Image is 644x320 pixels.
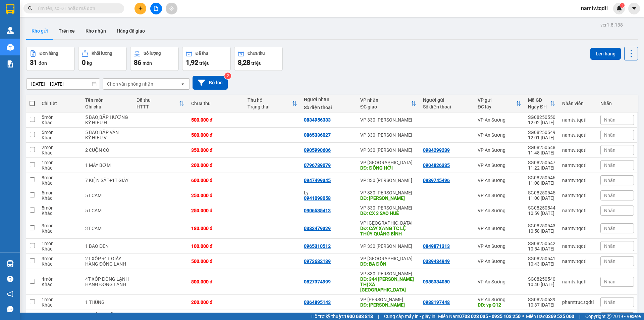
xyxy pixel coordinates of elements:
div: 1 món [42,160,78,165]
div: 0827374999 [304,279,331,284]
span: | [378,313,379,320]
div: ver 1.8.138 [600,21,623,29]
div: VP 330 [PERSON_NAME] [360,132,416,138]
div: 0905990606 [304,147,331,153]
span: Nhãn [604,300,615,305]
div: VP An Sương [478,297,521,302]
div: VP An Sương [478,259,521,264]
div: Ngày ĐH [528,104,550,109]
div: VP An Sương [478,132,521,138]
div: Khác [42,180,78,186]
div: 200.000 đ [191,163,241,168]
button: Bộ lọc [193,76,228,90]
div: DĐ: Lao Bảo [360,302,416,308]
div: 0988334050 [423,279,450,284]
span: Miền Bắc [526,313,574,320]
div: Ghi chú [85,104,130,109]
div: Chi tiết [42,101,78,106]
div: DĐ: BA ĐỒN [360,261,416,267]
div: 350.000 đ [191,147,241,153]
div: VP [GEOGRAPHIC_DATA] [360,160,416,165]
span: 1 [621,3,623,8]
div: VP An Sương [478,243,521,249]
div: 12:01 [DATE] [528,135,555,140]
div: 100.000 đ [191,243,241,249]
div: VP [GEOGRAPHIC_DATA] [360,256,416,261]
div: Khác [42,228,78,234]
div: VP An Sương [478,178,521,183]
div: SG08250543 [528,223,555,228]
strong: 1900 633 818 [344,314,373,319]
span: Nhãn [604,279,615,284]
div: SG08250547 [528,160,555,165]
div: namtv.tqdtl [562,226,594,231]
span: Nhãn [604,193,615,198]
div: ĐC giao [360,104,411,109]
div: 2 CUỘN CỎ [85,147,130,153]
div: 0796789079 [304,163,331,168]
div: SG08250548 [528,145,555,150]
div: VP An Sương [478,208,521,213]
span: message [7,306,13,312]
div: 11:48 [DATE] [528,150,555,155]
button: Trên xe [53,23,80,39]
div: Khác [42,120,78,125]
div: Nhãn [600,101,634,106]
div: 5 món [42,205,78,211]
div: 5 BAO BẮP HƯƠNG [85,115,130,120]
strong: 0708 023 035 - 0935 103 250 [459,314,521,319]
div: 0834956333 [304,117,331,123]
span: đơn [39,60,47,66]
div: 0988197448 [423,300,450,305]
div: 0947499345 [304,178,331,183]
div: 5 món [42,190,78,195]
div: 4T XỐP ĐÔNG LẠNH [85,276,130,282]
div: 0989745496 [423,178,450,183]
button: Số lượng86món [130,47,179,71]
div: 500.000 đ [191,117,241,123]
div: DĐ: vp Q12 [478,302,521,308]
div: Số điện thoại [304,105,354,110]
button: Kho nhận [80,23,111,39]
div: VP nhận [360,97,411,103]
div: 11:22 [DATE] [528,165,555,171]
button: plus [135,3,146,14]
div: SG08250544 [528,205,555,211]
div: 2 THÙNG GIẤY [85,312,130,317]
div: Trạng thái [248,104,292,109]
div: Đã thu [196,51,208,56]
div: Số lượng [144,51,161,56]
th: Toggle SortBy [357,95,420,112]
img: solution-icon [7,60,14,67]
div: namtv.tqdtl [562,193,594,198]
div: DĐ: ĐỒNG HỚI [360,165,416,171]
div: Khác [42,135,78,140]
span: Hỗ trợ kỹ thuật: [311,313,373,320]
div: 3 món [42,223,78,228]
span: Nhãn [604,178,615,183]
span: Nhãn [604,243,615,249]
div: SG08250540 [528,276,555,282]
button: Khối lượng0kg [78,47,127,71]
div: 2T XỐP +1T GIẤY [85,256,130,261]
div: Người gửi [423,97,471,103]
span: triệu [199,60,210,66]
span: plus [138,6,143,11]
div: Chọn văn phòng nhận [107,81,153,87]
button: Đã thu1,92 triệu [182,47,231,71]
div: VP 330 [PERSON_NAME] [360,147,416,153]
button: Kho gửi [26,23,53,39]
div: VP An Sương [478,163,521,168]
div: Đã thu [137,97,179,103]
span: 31 [30,58,37,66]
div: Chưa thu [248,51,265,56]
span: Nhãn [604,208,615,213]
div: namtv.tqdtl [562,163,594,168]
div: KÝ HIỆU V [85,135,130,140]
div: 0941098058 [304,195,331,201]
span: ⚪️ [522,315,524,318]
div: VP An Sương [478,193,521,198]
div: Khác [42,261,78,267]
div: Người nhận [304,97,354,102]
div: ĐC lấy [478,104,516,109]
